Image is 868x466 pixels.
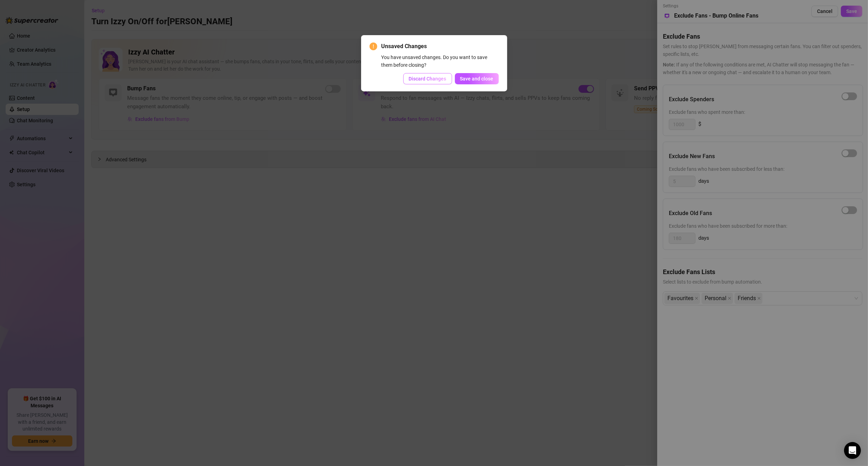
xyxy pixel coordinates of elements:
[403,73,452,84] button: Discard Changes
[381,53,499,69] div: You have unsaved changes. Do you want to save them before closing?
[844,442,861,459] div: Open Intercom Messenger
[409,76,446,82] span: Discard Changes
[455,73,499,84] button: Save and close
[381,42,499,51] span: Unsaved Changes
[460,76,494,82] span: Save and close
[370,43,377,50] span: exclamation-circle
